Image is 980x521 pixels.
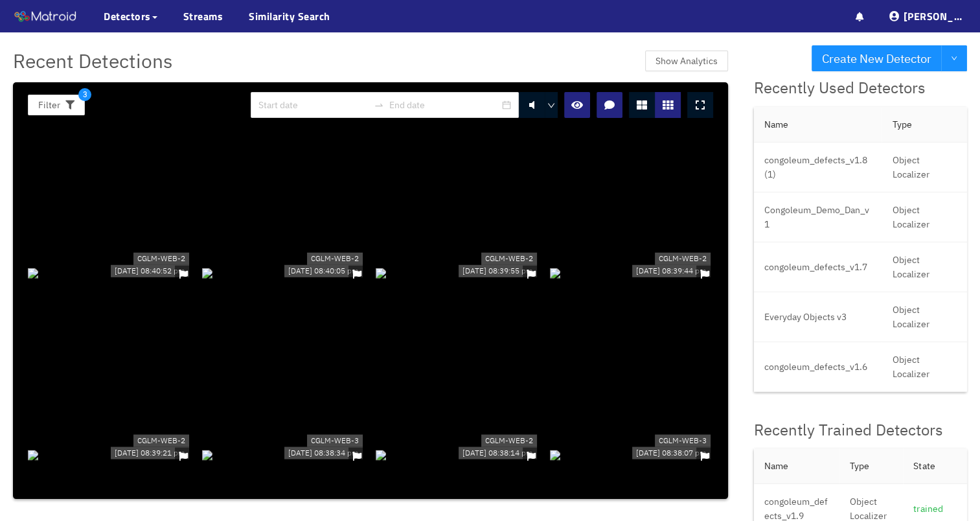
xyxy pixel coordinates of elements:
[307,253,363,265] div: CGLM-WEB-2
[839,448,904,484] th: Type
[133,434,189,446] div: CGLM-WEB-2
[104,8,151,24] span: Detectors
[183,8,223,24] a: Streams
[655,253,711,265] div: CGLM-WEB-2
[822,49,931,68] span: Create New Detector
[754,192,882,242] td: Congoleum_Demo_Dan_v1
[249,8,330,24] a: Similarity Search
[655,434,711,446] div: CGLM-WEB-3
[258,98,369,112] input: Start date
[941,45,967,71] button: down
[882,292,967,342] td: Object Localizer
[812,45,942,71] button: Create New Detector
[882,342,967,392] td: Object Localizer
[481,253,537,265] div: CGLM-WEB-2
[754,292,882,342] td: Everyday Objects v3
[882,143,967,192] td: Object Localizer
[632,264,711,277] div: [DATE] 08:39:44 pm
[389,98,499,112] input: End date
[951,55,957,63] span: down
[307,434,363,446] div: CGLM-WEB-3
[374,100,384,110] span: swap-right
[754,76,967,100] div: Recently Used Detectors
[882,192,967,242] td: Object Localizer
[632,446,711,459] div: [DATE] 08:38:07 pm
[481,434,537,446] div: CGLM-WEB-2
[38,98,60,112] span: Filter
[882,107,967,143] th: Type
[111,264,189,277] div: [DATE] 08:40:52 pm
[655,54,718,68] span: Show Analytics
[913,502,957,516] div: trained
[645,51,728,71] button: Show Analytics
[459,446,537,459] div: [DATE] 08:38:14 pm
[284,264,363,277] div: [DATE] 08:40:05 pm
[754,242,882,292] td: congoleum_defects_v1.7
[754,418,967,443] div: Recently Trained Detectors
[28,95,85,115] button: Filter
[459,264,537,277] div: [DATE] 08:39:55 pm
[754,342,882,392] td: congoleum_defects_v1.6
[284,446,363,459] div: [DATE] 08:38:34 pm
[111,446,189,459] div: [DATE] 08:39:21 pm
[754,448,839,484] th: Name
[374,100,384,110] span: to
[547,102,555,110] span: down
[754,107,882,143] th: Name
[903,448,967,484] th: State
[78,88,91,101] span: 3
[754,143,882,192] td: congoleum_defects_v1.8 (1)
[133,253,189,265] div: CGLM-WEB-2
[882,242,967,292] td: Object Localizer
[13,7,78,27] img: Matroid logo
[13,45,173,76] span: Recent Detections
